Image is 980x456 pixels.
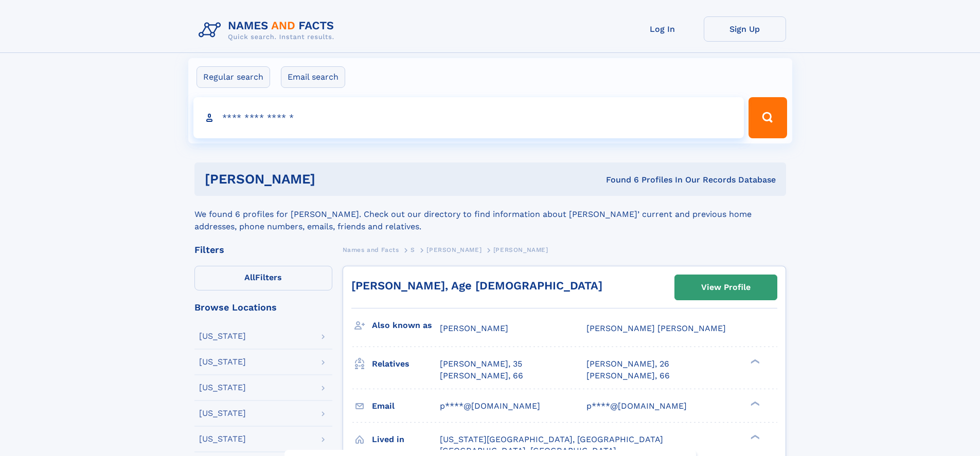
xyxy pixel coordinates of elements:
h3: Lived in [372,431,440,448]
h3: Also known as [372,317,440,334]
button: Search Button [749,97,787,138]
a: [PERSON_NAME], Age [DEMOGRAPHIC_DATA] [351,279,602,292]
div: Browse Locations [194,303,332,312]
div: ❯ [748,400,760,407]
h3: Email [372,397,440,415]
div: [US_STATE] [199,384,246,392]
span: [PERSON_NAME] [426,246,482,253]
a: View Profile [675,275,777,300]
label: Regular search [197,66,270,88]
span: [PERSON_NAME] [440,323,508,333]
div: Found 6 Profiles In Our Records Database [460,174,776,186]
span: [PERSON_NAME] [493,246,548,253]
div: [US_STATE] [199,332,246,340]
h1: [PERSON_NAME] [205,173,461,186]
div: Filters [194,245,332,254]
input: search input [193,97,744,138]
span: [US_STATE][GEOGRAPHIC_DATA], [GEOGRAPHIC_DATA] [440,434,663,444]
span: [PERSON_NAME] [PERSON_NAME] [586,323,726,333]
a: Sign Up [704,16,786,42]
span: S [411,246,415,253]
h3: Relatives [372,355,440,373]
label: Filters [194,266,332,290]
div: [US_STATE] [199,435,246,443]
a: Log In [621,16,704,42]
div: ❯ [748,358,760,365]
img: Logo Names and Facts [194,16,343,44]
div: ❯ [748,433,760,440]
div: [US_STATE] [199,358,246,366]
span: [GEOGRAPHIC_DATA], [GEOGRAPHIC_DATA] [440,446,616,455]
a: [PERSON_NAME], 35 [440,358,522,370]
a: [PERSON_NAME], 26 [586,358,669,370]
a: S [411,243,415,256]
span: All [244,272,255,282]
div: View Profile [701,276,751,299]
div: [US_STATE] [199,409,246,417]
a: [PERSON_NAME], 66 [440,370,523,381]
label: Email search [281,66,345,88]
a: [PERSON_NAME] [426,243,482,256]
a: [PERSON_NAME], 66 [586,370,670,381]
a: Names and Facts [343,243,399,256]
div: We found 6 profiles for [PERSON_NAME]. Check out our directory to find information about [PERSON_... [194,196,786,233]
